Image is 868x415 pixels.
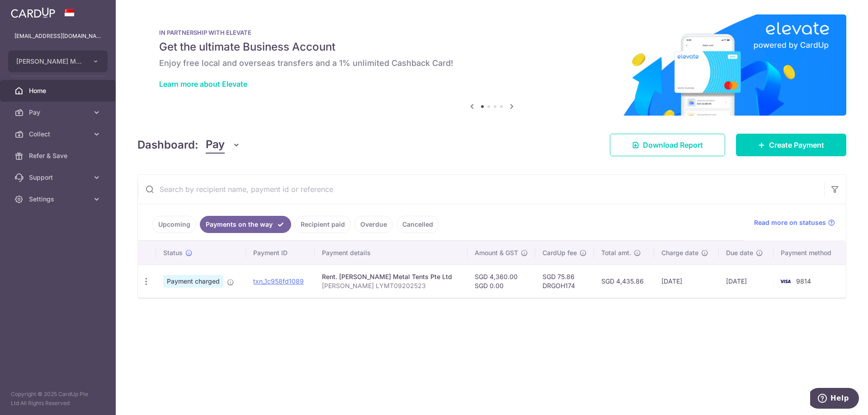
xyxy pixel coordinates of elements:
[163,275,223,288] span: Payment charged
[719,265,773,298] td: [DATE]
[8,51,108,72] button: [PERSON_NAME] MANAGEMENT CONSULTANCY (S) PTE. LTD.
[163,248,183,257] span: Status
[354,216,393,233] a: Overdue
[315,241,467,265] th: Payment details
[295,216,351,233] a: Recipient paid
[322,281,460,290] p: [PERSON_NAME] LYMT09202523
[601,248,631,257] span: Total amt.
[159,58,825,69] h6: Enjoy free local and overseas transfers and a 1% unlimited Cashback Card!
[159,79,247,89] a: Learn more about Elevate
[654,265,719,298] td: [DATE]
[396,216,439,233] a: Cancelled
[16,57,83,66] span: [PERSON_NAME] MANAGEMENT CONSULTANCY (S) PTE. LTD.
[29,173,89,182] span: Support
[542,248,577,257] span: CardUp fee
[610,134,725,156] a: Download Report
[467,265,535,298] td: SGD 4,360.00 SGD 0.00
[253,277,304,285] a: txn_1c958fd1089
[754,218,826,227] span: Read more on statuses
[29,151,89,160] span: Refer & Save
[200,216,291,233] a: Payments on the way
[726,248,753,257] span: Due date
[246,241,315,265] th: Payment ID
[796,277,811,285] span: 9814
[11,7,55,18] img: CardUp
[137,137,198,153] h4: Dashboard:
[754,218,835,227] a: Read more on statuses
[206,136,241,154] button: Pay
[152,216,196,233] a: Upcoming
[29,86,89,95] span: Home
[535,265,594,298] td: SGD 75.86 DRGOH174
[810,388,859,410] iframe: Opens a widget where you can find more information
[643,140,703,150] span: Download Report
[661,248,698,257] span: Charge date
[138,175,824,204] input: Search by recipient name, payment id or reference
[159,40,825,54] h5: Get the ultimate Business Account
[29,108,89,117] span: Pay
[14,32,101,41] p: [EMAIL_ADDRESS][DOMAIN_NAME]
[29,195,89,204] span: Settings
[475,248,518,257] span: Amount & GST
[137,14,846,116] img: Renovation banner
[322,272,460,281] div: Rent. [PERSON_NAME] Metal Tents Pte Ltd
[736,134,846,156] a: Create Payment
[29,130,89,139] span: Collect
[594,265,654,298] td: SGD 4,435.86
[769,140,824,150] span: Create Payment
[159,29,825,36] p: IN PARTNERSHIP WITH ELEVATE
[776,276,794,287] img: Bank Card
[206,136,225,154] span: Pay
[774,241,846,265] th: Payment method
